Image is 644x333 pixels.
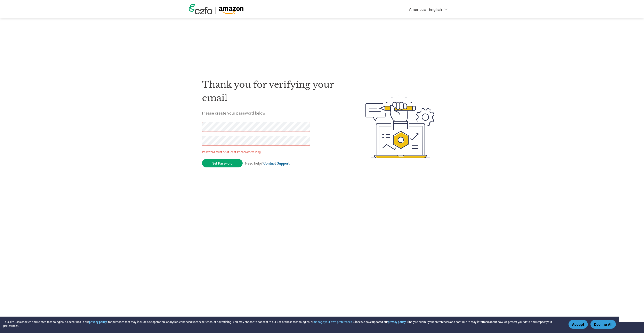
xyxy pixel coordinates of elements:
[388,320,406,324] a: privacy policy
[3,320,563,328] div: This site uses cookies and related technologies, as described in our , for purposes that may incl...
[189,4,212,14] img: c2fo logo
[202,78,346,105] h1: Thank you for verifying your email
[202,150,312,154] p: Password must be at least 12 characters long
[219,7,244,14] img: Amazon
[313,320,352,324] button: manage your own preferences
[202,110,346,116] h5: Please create your password below.
[89,320,107,324] a: privacy policy
[245,161,290,166] span: Need help?
[590,320,616,329] button: Decline All
[263,161,290,166] a: Contact Support
[358,72,442,181] img: create-password
[202,159,243,167] input: Set Password
[569,320,588,329] button: Accept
